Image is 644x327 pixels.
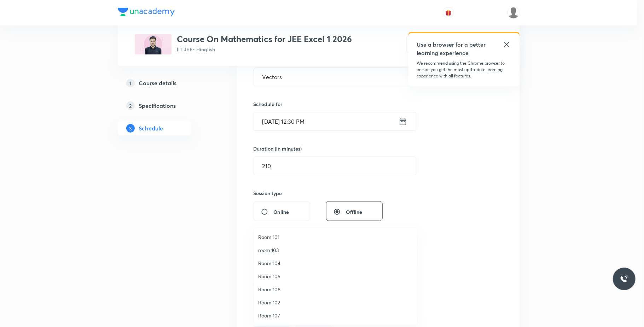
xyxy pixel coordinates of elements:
[258,246,413,254] span: room 103
[258,273,413,280] span: Room 105
[258,259,413,267] span: Room 104
[258,299,413,306] span: Room 102
[258,286,413,293] span: Room 106
[258,233,413,241] span: Room 101
[258,312,413,319] span: Room 107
